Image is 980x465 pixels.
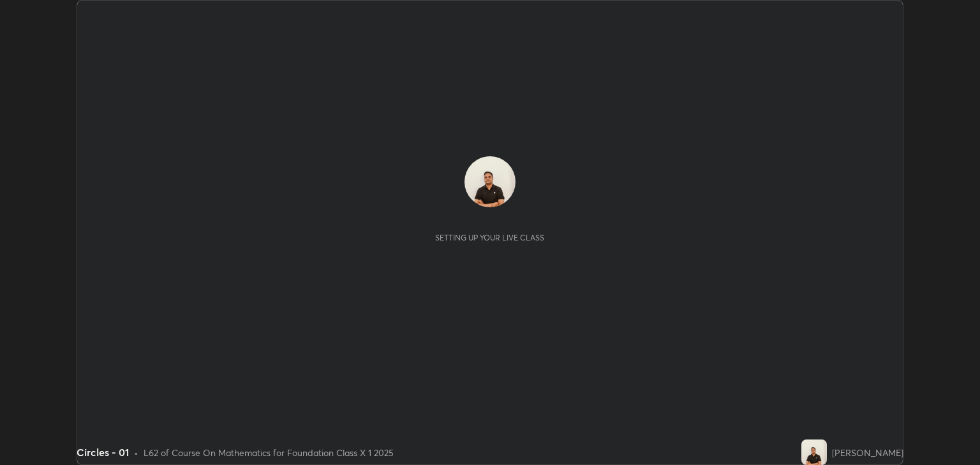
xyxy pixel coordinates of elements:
div: L62 of Course On Mathematics for Foundation Class X 1 2025 [144,446,394,459]
img: c6c4bda55b2f4167a00ade355d1641a8.jpg [801,439,827,465]
div: • [134,446,138,459]
img: c6c4bda55b2f4167a00ade355d1641a8.jpg [464,156,516,207]
div: Circles - 01 [77,445,129,460]
div: Setting up your live class [435,233,544,242]
div: [PERSON_NAME] [832,446,903,459]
